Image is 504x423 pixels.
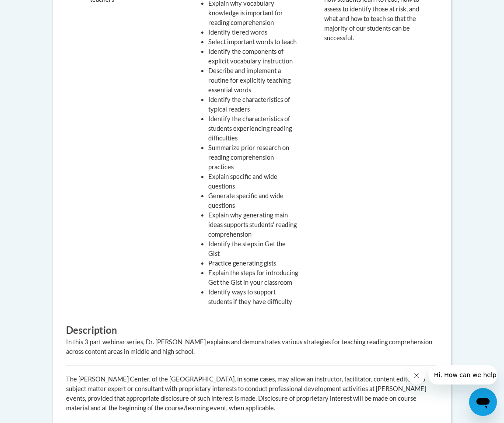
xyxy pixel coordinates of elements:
li: Identify the characteristics of typical readers [208,95,298,114]
span: Hi. How can we help? [5,6,71,13]
li: Generate specific and wide questions [208,191,298,210]
iframe: Close message [408,367,425,385]
li: Describe and implement a routine for explicitly teaching essential words [208,66,298,95]
li: Identify the steps in Get the Gist [208,239,298,259]
iframe: Button to launch messaging window [469,388,497,416]
li: Explain why generating main ideas supports students' reading comprehension [208,210,298,239]
li: Explain specific and wide questions [208,172,298,191]
li: Identify tiered words [208,28,298,37]
li: Practice generating gists [208,259,298,268]
iframe: Message from company [429,365,497,385]
li: Identify the components of explicit vocabulary instruction [208,47,298,66]
li: Identify the characteristics of students experiencing reading difficulties [208,114,298,143]
div: In this 3 part webinar series, Dr. [PERSON_NAME] explains and demonstrates various strategies for... [66,337,438,357]
li: Explain the steps for introducing Get the Gist in your classroom [208,268,298,287]
li: Summarize prior research on reading comprehension practices [208,143,298,172]
h3: Description [66,324,438,337]
p: The [PERSON_NAME] Center, of the [GEOGRAPHIC_DATA], in some cases, may allow an instructor, facil... [66,374,438,413]
li: Select important words to teach [208,37,298,47]
li: Identify ways to support students if they have difficulty [208,287,298,307]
